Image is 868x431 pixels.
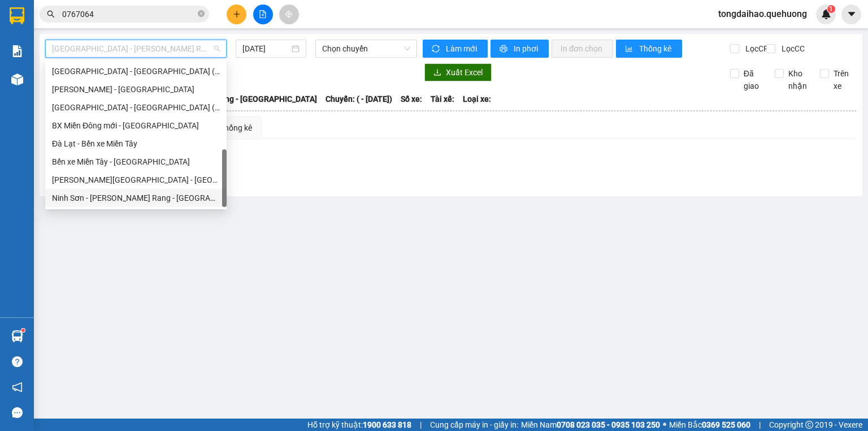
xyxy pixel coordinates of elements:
[827,5,835,13] sup: 1
[423,40,488,58] button: syncLàm mới
[227,5,246,24] button: plus
[11,330,23,342] img: warehouse-icon
[739,67,767,92] span: Đã giao
[52,83,220,96] div: [PERSON_NAME] - [GEOGRAPHIC_DATA]
[10,7,24,24] img: logo-vxr
[514,42,540,55] span: In phơi
[841,5,861,24] button: caret-down
[45,189,227,207] div: Ninh Sơn - Phan Rang - Miền Tây
[829,5,833,13] span: 1
[847,9,857,19] span: caret-down
[777,42,806,55] span: Lọc CC
[52,137,220,150] div: Đà Lạt - Bến xe Miền Tây
[198,10,205,17] span: close-circle
[702,420,750,429] strong: 0369 525 060
[242,42,289,55] input: 14/09/2025
[279,5,299,24] button: aim
[21,329,25,332] sup: 1
[669,419,750,431] span: Miền Bắc
[52,40,220,57] span: Sài Gòn - Phan Rang - Ninh Sơn
[363,420,411,429] strong: 1900 633 818
[12,382,23,393] span: notification
[285,10,293,18] span: aim
[11,45,23,57] img: solution-icon
[73,16,108,109] b: Biên nhận gởi hàng hóa
[52,101,220,114] div: [GEOGRAPHIC_DATA] - [GEOGRAPHIC_DATA] ([PERSON_NAME])
[45,153,227,171] div: Bến xe Miền Tây - Đà Lạt
[12,407,23,418] span: message
[45,62,227,80] div: Đà Lạt - Quận 5 (Cao Tốc)
[45,98,227,117] div: Đà Lạt - Quận 5 (Quốc Lộ)
[829,67,857,92] span: Trên xe
[47,10,55,18] span: search
[52,119,220,132] div: BX Miền Đông mới - [GEOGRAPHIC_DATA]
[431,93,454,105] span: Tài xế:
[220,122,252,134] div: Thống kê
[325,93,392,105] span: Chuyến: ( - [DATE])
[663,423,666,427] span: ⚪️
[45,135,227,153] div: Đà Lạt - Bến xe Miền Tây
[759,419,761,431] span: |
[552,40,613,58] button: In đơn chọn
[430,419,518,431] span: Cung cấp máy in - giấy in:
[45,171,227,189] div: Miền Tây - Phan Rang - Ninh Sơn
[432,45,441,54] span: sync
[741,42,770,55] span: Lọc CR
[253,5,273,24] button: file-add
[463,93,491,105] span: Loại xe:
[45,80,227,98] div: Bình Thạnh - Đà Lạt
[322,40,411,57] span: Chọn chuyến
[45,117,227,135] div: BX Miền Đông mới - Đà Lạt
[52,192,220,204] div: Ninh Sơn - [PERSON_NAME] Rang - [GEOGRAPHIC_DATA]
[491,40,549,58] button: printerIn phơi
[198,9,205,20] span: close-circle
[521,419,660,431] span: Miền Nam
[616,40,682,58] button: bar-chartThống kê
[709,7,816,21] span: tongdaihao.quehuong
[62,8,196,20] input: Tìm tên, số ĐT hoặc mã đơn
[11,74,23,85] img: warehouse-icon
[401,93,422,105] span: Số xe:
[805,421,813,429] span: copyright
[52,156,220,168] div: Bến xe Miền Tây - [GEOGRAPHIC_DATA]
[52,65,220,77] div: [GEOGRAPHIC_DATA] - [GEOGRAPHIC_DATA] ([GEOGRAPHIC_DATA])
[446,42,479,55] span: Làm mới
[625,45,635,54] span: bar-chart
[259,10,267,18] span: file-add
[557,420,660,429] strong: 0708 023 035 - 0935 103 250
[784,67,811,92] span: Kho nhận
[12,356,23,367] span: question-circle
[639,42,673,55] span: Thống kê
[52,174,220,186] div: [PERSON_NAME][GEOGRAPHIC_DATA] - [GEOGRAPHIC_DATA]
[500,45,509,54] span: printer
[307,419,411,431] span: Hỗ trợ kỹ thuật:
[420,419,422,431] span: |
[233,10,241,18] span: plus
[424,63,492,81] button: downloadXuất Excel
[14,73,62,126] b: An Anh Limousine
[821,9,831,19] img: icon-new-feature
